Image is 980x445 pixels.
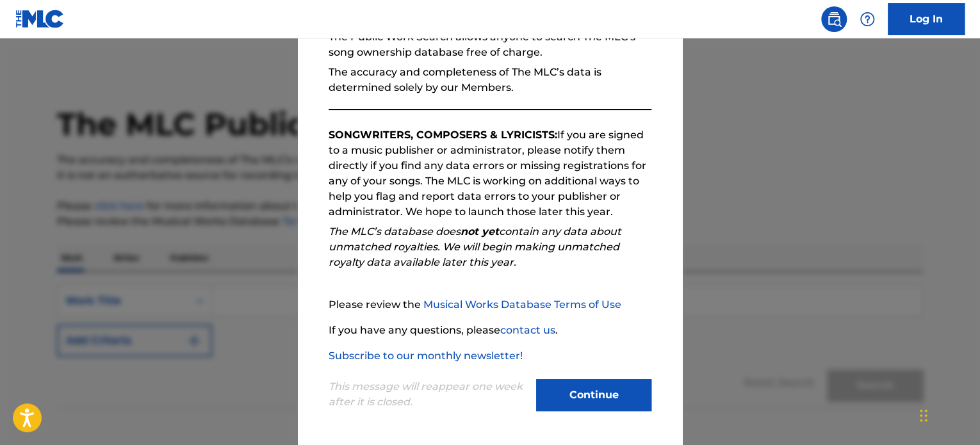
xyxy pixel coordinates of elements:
[920,396,927,435] div: Drag
[329,129,557,141] strong: SONGWRITERS, COMPOSERS & LYRICISTS:
[423,298,621,311] a: Musical Works Database Terms of Use
[329,127,651,220] p: If you are signed to a music publisher or administrator, please notify them directly if you find ...
[329,65,651,95] p: The accuracy and completeness of The MLC’s data is determined solely by our Members.
[329,225,621,268] em: The MLC’s database does contain any data about unmatched royalties. We will begin making unmatche...
[826,12,842,27] img: search
[329,29,651,60] p: The Public Work Search allows anyone to search The MLC’s song ownership database free of charge.
[329,350,523,362] a: Subscribe to our monthly newsletter!
[916,384,980,445] iframe: Chat Widget
[15,10,65,28] img: MLC Logo
[821,6,847,32] a: Public Search
[329,297,651,312] p: Please review the
[860,12,875,27] img: help
[329,323,651,338] p: If you have any questions, please .
[461,225,499,238] strong: not yet
[500,324,555,336] a: contact us
[329,379,528,410] p: This message will reappear one week after it is closed.
[536,379,651,411] button: Continue
[854,6,880,32] div: Help
[888,3,965,35] a: Log In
